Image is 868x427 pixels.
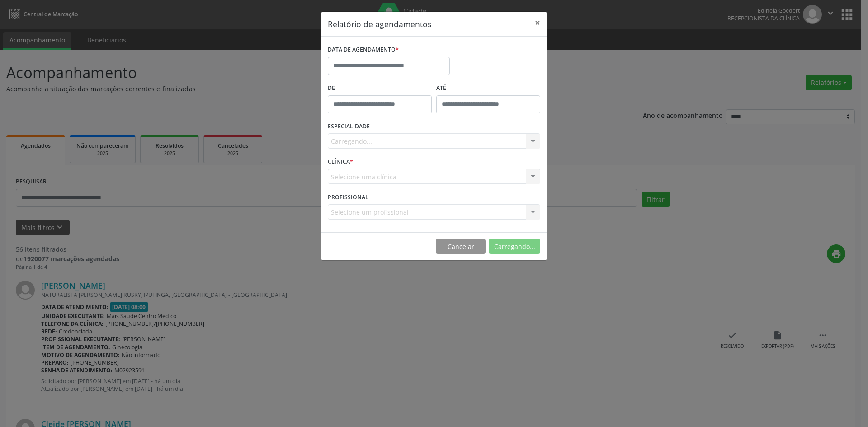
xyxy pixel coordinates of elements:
label: CLÍNICA [328,155,353,169]
label: ATÉ [436,81,540,95]
button: Close [528,12,547,34]
label: ESPECIALIDADE [328,120,370,134]
label: DATA DE AGENDAMENTO [328,43,399,57]
button: Carregando... [489,239,540,254]
h5: Relatório de agendamentos [328,18,431,30]
label: De [328,81,432,95]
label: PROFISSIONAL [328,190,368,204]
button: Cancelar [436,239,486,254]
